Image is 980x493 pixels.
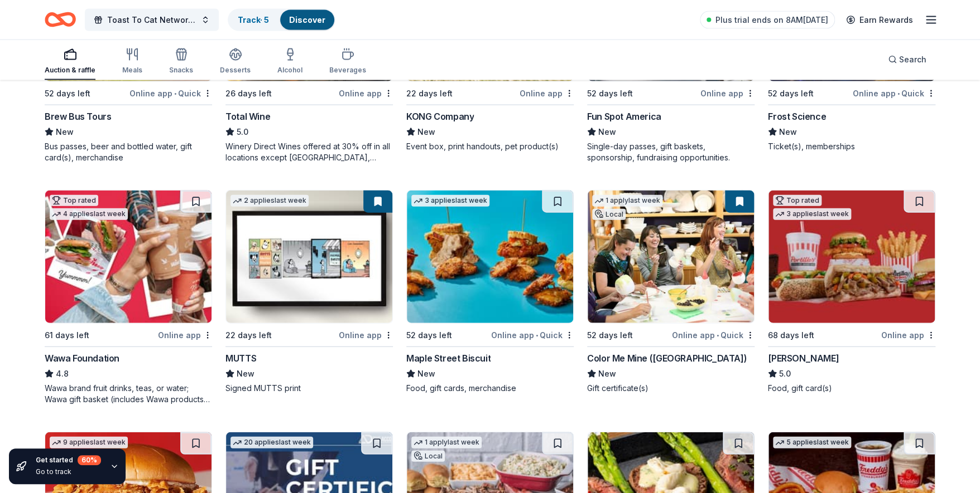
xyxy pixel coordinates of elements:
div: 3 applies last week [411,195,489,207]
span: New [417,367,435,380]
div: MUTTS [225,352,256,365]
div: 26 days left [225,87,272,100]
div: Snacks [169,66,193,75]
span: Plus trial ends on 8AM[DATE] [715,13,828,27]
div: Ticket(s), memberships [768,141,935,152]
button: Search [879,48,935,71]
button: Desserts [220,43,251,80]
div: 1 apply last week [592,195,662,207]
div: Single-day passes, gift baskets, sponsorship, fundraising opportunities. [587,141,755,163]
a: Image for Wawa FoundationTop rated4 applieslast week61 days leftOnline appWawa Foundation4.8Wawa ... [45,190,212,405]
div: 68 days left [768,329,814,342]
div: Top rated [50,195,98,206]
span: New [56,125,74,139]
a: Image for Color Me Mine (South Miami)1 applylast weekLocal52 days leftOnline app•QuickColor Me Mi... [587,190,755,394]
div: Total Wine [225,110,270,123]
div: 9 applies last week [50,437,128,448]
div: Local [411,451,445,462]
div: Get started [36,455,101,465]
img: Image for Maple Street Biscuit [407,191,573,323]
div: 5 applies last week [773,437,851,448]
div: Go to track [36,467,101,476]
div: Online app [339,86,393,100]
a: Discover [289,15,325,25]
button: Toast To Cat Network 30th Anniversary Celebration [85,9,219,31]
div: Frost Science [768,110,826,123]
button: Track· 5Discover [228,9,335,31]
img: Image for Color Me Mine (South Miami) [588,191,754,323]
div: 4 applies last week [50,208,128,220]
div: Food, gift cards, merchandise [406,383,574,394]
div: Online app [339,328,393,342]
div: Maple Street Biscuit [406,352,491,365]
span: • [536,331,538,340]
span: 5.0 [779,367,791,380]
div: 1 apply last week [411,437,482,448]
div: Gift certificate(s) [587,383,755,394]
div: Desserts [220,66,251,75]
div: Meals [122,66,142,75]
div: 52 days left [45,87,90,100]
div: Winery Direct Wines offered at 30% off in all locations except [GEOGRAPHIC_DATA], [GEOGRAPHIC_DAT... [225,141,393,163]
div: Brew Bus Tours [45,110,111,123]
div: KONG Company [406,110,474,123]
div: Online app [158,328,212,342]
span: 5.0 [237,125,248,139]
div: Online app [700,86,755,100]
div: [PERSON_NAME] [768,352,839,365]
span: New [598,125,616,139]
div: Online app Quick [129,86,212,100]
div: 52 days left [587,329,633,342]
div: Fun Spot America [587,110,661,123]
button: Auction & raffle [45,43,95,80]
div: Top rated [773,195,822,206]
button: Meals [122,43,142,80]
img: Image for Portillo's [768,191,935,323]
span: • [897,89,900,98]
div: Color Me Mine ([GEOGRAPHIC_DATA]) [587,352,747,365]
a: Image for Portillo'sTop rated3 applieslast week68 days leftOnline app[PERSON_NAME]5.0Food, gift c... [768,190,935,394]
div: 22 days left [225,329,272,342]
div: Beverages [329,66,366,75]
button: Beverages [329,43,366,80]
div: Wawa Foundation [45,352,119,365]
span: Toast To Cat Network 30th Anniversary Celebration [107,13,196,27]
span: • [717,331,719,340]
div: 60 % [78,455,101,465]
a: Home [45,7,76,33]
span: Search [899,53,926,66]
a: Image for MUTTS2 applieslast week22 days leftOnline appMUTTSNewSigned MUTTS print [225,190,393,394]
div: 52 days left [587,87,633,100]
div: 52 days left [406,329,452,342]
img: Image for Wawa Foundation [45,191,212,323]
div: 61 days left [45,329,89,342]
span: 4.8 [56,367,69,380]
a: Image for Maple Street Biscuit3 applieslast week52 days leftOnline app•QuickMaple Street BiscuitN... [406,190,574,394]
a: Track· 5 [238,15,269,25]
div: Auction & raffle [45,66,95,75]
div: Online app [881,328,935,342]
div: 20 applies last week [230,437,313,448]
a: Plus trial ends on 8AM[DATE] [700,11,835,29]
div: Event box, print handouts, pet product(s) [406,141,574,152]
span: New [779,125,797,139]
div: 3 applies last week [773,208,851,220]
div: 22 days left [406,87,453,100]
div: Food, gift card(s) [768,383,935,394]
div: Local [592,209,626,220]
div: Alcohol [277,66,302,75]
div: Online app Quick [672,328,755,342]
button: Snacks [169,43,193,80]
span: New [598,367,616,380]
div: Online app Quick [491,328,574,342]
span: New [417,125,435,139]
div: 2 applies last week [230,195,309,207]
div: Online app [520,86,574,100]
img: Image for MUTTS [226,191,392,323]
div: Wawa brand fruit drinks, teas, or water; Wawa gift basket (includes Wawa products and coupons) [45,383,212,405]
div: Bus passes, beer and bottled water, gift card(s), merchandise [45,141,212,163]
a: Earn Rewards [839,10,920,30]
span: New [237,367,254,380]
div: Signed MUTTS print [225,383,393,394]
button: Alcohol [277,43,302,80]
